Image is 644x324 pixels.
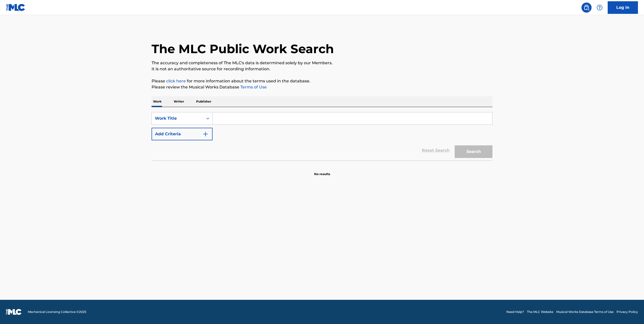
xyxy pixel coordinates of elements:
[152,84,492,90] p: Please review the Musical Works Database
[172,96,186,107] p: Writer
[28,310,86,314] span: Mechanical Licensing Collective © 2025
[608,1,638,14] a: Log In
[506,310,524,314] a: Need Help?
[166,79,186,83] a: click here
[581,3,592,13] a: Public Search
[527,310,553,314] a: The MLC Website
[152,41,334,56] h1: The MLC Public Work Search
[314,166,330,176] p: No results
[6,4,25,11] img: MLC Logo
[619,300,644,324] iframe: Chat Widget
[152,78,492,84] p: Please for more information about the terms used in the database.
[152,60,492,66] p: The accuracy and completeness of The MLC's data is determined solely by our Members.
[152,128,213,140] button: Add Criteria
[6,309,22,315] img: logo
[617,310,638,314] a: Privacy Policy
[202,131,209,137] img: 9d2ae6d4665cec9f34b9.svg
[152,112,492,160] form: Search Form
[597,5,603,11] img: help
[595,3,605,13] div: Help
[152,66,492,72] p: It is not an authoritative source for recording information.
[556,310,613,314] a: Musical Works Database Terms of Use
[583,5,590,11] img: search
[152,96,163,107] p: Work
[239,85,267,89] a: Terms of Use
[155,115,200,121] div: Work Title
[195,96,213,107] p: Publisher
